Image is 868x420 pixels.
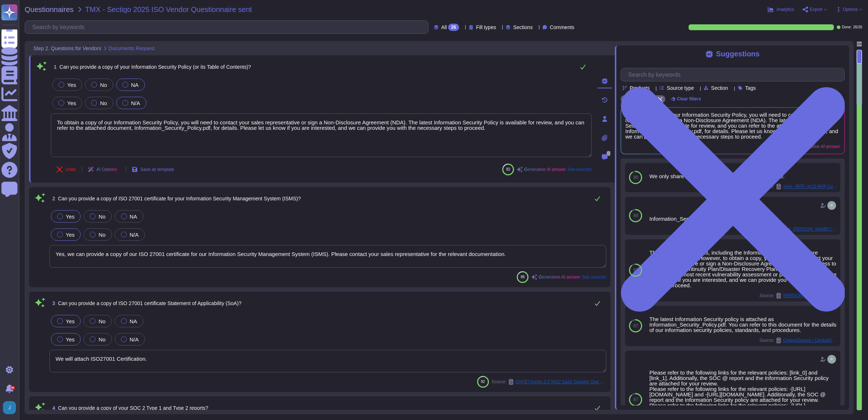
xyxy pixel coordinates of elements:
[58,300,242,306] span: Can you provide a copy of ISO 27001 certificate Statement of Applicability (SoA)?
[492,379,606,385] span: Source:
[524,167,566,172] span: Generative AI answer
[49,245,606,268] textarea: Yes, we can provide a copy of our ISO 27001 certificate for our Information Security Management S...
[843,7,858,12] span: Options
[25,6,74,13] span: Questionnaires
[49,405,55,411] span: 4
[633,268,638,272] span: 88
[98,232,105,238] span: No
[842,25,852,29] span: Done:
[441,25,447,30] span: All
[607,151,611,156] span: 0
[66,318,74,324] span: Yes
[131,82,139,88] span: NA
[49,196,55,201] span: 2
[67,82,76,88] span: Yes
[51,64,57,69] span: 1
[481,380,485,384] span: 92
[3,401,16,414] img: user
[810,7,823,12] span: Export
[567,167,592,172] span: See sources
[827,201,836,210] img: user
[60,64,251,70] span: Can you provide a copy of your Information Security Policy (or its Table of Contents)?
[776,7,794,12] span: Analytics
[85,6,252,13] span: TMX - Sectigo 2025 ISO Vendor Questionnaire sent
[66,213,74,220] span: Yes
[131,100,140,106] span: N/A
[33,46,101,51] span: Step 2. Questions for Vendors
[521,275,525,279] span: 86
[98,318,105,324] span: No
[65,167,76,172] span: Undo
[827,355,836,364] img: user
[141,167,174,172] span: Save as template
[539,275,580,279] span: Generative AI answer
[66,336,74,343] span: Yes
[67,100,76,106] span: Yes
[29,21,428,33] input: Search by keywords
[49,350,606,372] textarea: We will attach ISO27001 Certification.
[98,213,105,220] span: No
[100,100,107,106] span: No
[98,336,105,343] span: No
[625,68,844,81] input: Search by keywords
[633,213,638,218] span: 89
[130,336,139,343] span: N/A
[633,397,638,402] span: 87
[97,167,117,172] span: AI Options
[476,25,496,30] span: Fill types
[130,232,139,238] span: N/A
[100,82,107,88] span: No
[633,324,638,328] span: 87
[58,405,208,411] span: Can you provide a copy of your SOC 2 Type 1 and Type 2 reports?
[11,386,15,390] div: 9+
[582,275,606,279] span: See sources
[130,213,137,220] span: NA
[58,196,301,201] span: Can you provide a copy of ISO 27001 certificate for your Information Security Management System (...
[49,301,55,306] span: 3
[66,232,74,238] span: Yes
[550,25,575,30] span: Comments
[448,24,459,31] div: 26
[130,318,137,324] span: NA
[51,162,82,177] button: Undo
[853,25,862,29] span: 26 / 26
[633,175,638,180] span: 90
[515,380,606,384] span: [DATE] Annex 2.2 NIS2 SaaS Supplier Due Diligence Assessment Copy
[1,400,21,416] button: user
[109,46,155,51] span: Documents Request
[506,167,510,171] span: 82
[768,7,794,12] button: Analytics
[126,162,180,177] button: Save as template
[513,25,533,30] span: Sections
[51,113,592,157] textarea: To obtain a copy of our Information Security Policy, you will need to contact your sales represen...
